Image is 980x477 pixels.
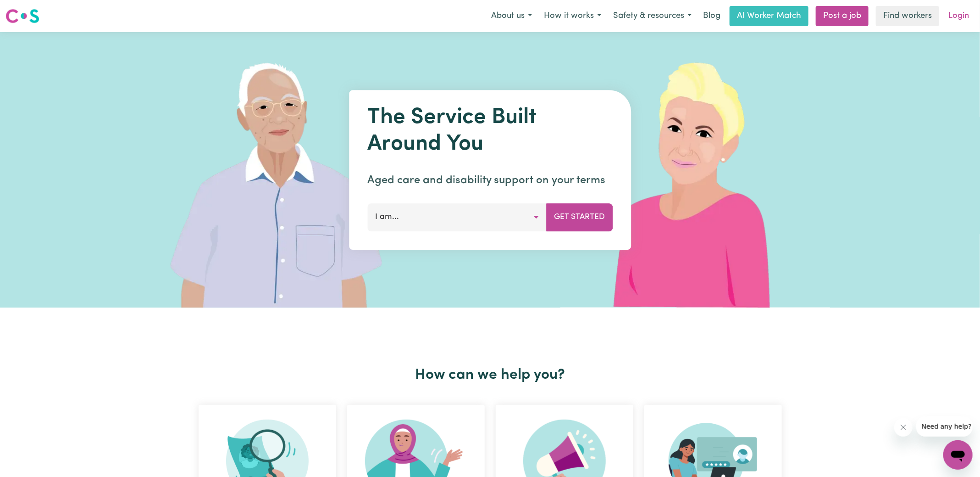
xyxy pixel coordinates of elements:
button: About us [485,6,538,26]
iframe: Message from company [916,416,973,437]
iframe: Button to launch messaging window [943,440,973,470]
button: I am... [367,203,547,231]
button: How it works [538,6,607,26]
h1: The Service Built Around You [367,105,613,157]
h2: How can we help you? [193,366,787,384]
a: AI Worker Match [730,6,808,26]
button: Get Started [546,203,613,231]
a: Post a job [816,6,869,26]
a: Find workers [876,6,939,26]
a: Blog [698,6,726,26]
p: Aged care and disability support on your terms [367,172,613,189]
a: Login [943,6,974,26]
iframe: Close message [894,418,913,437]
img: Careseekers logo [6,8,39,24]
a: Careseekers logo [6,6,39,27]
button: Safety & resources [607,6,698,26]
